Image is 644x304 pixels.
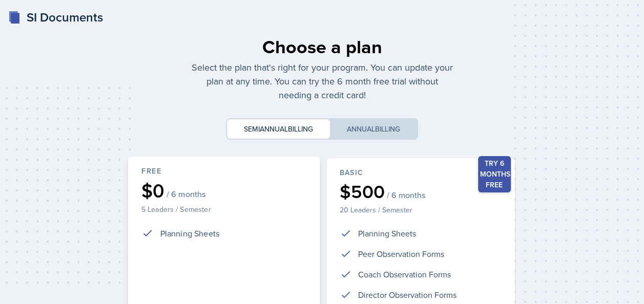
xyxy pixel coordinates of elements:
[141,181,306,200] div: $0
[191,60,453,102] p: Select the plan that's right for your program. You can update your plan at any time. You can try ...
[227,119,330,139] button: Semiannualbilling
[340,182,502,201] div: $500
[288,124,313,134] span: billing
[478,156,511,192] div: Try 6 months free
[191,33,453,60] div: Choose a plan
[358,248,444,260] p: Peer Observation Forms
[141,204,306,214] p: 5 Leaders / Semester
[375,124,400,134] span: billing
[160,227,219,239] p: Planning Sheets
[141,166,306,177] div: Free
[8,8,103,27] a: SI Documents
[358,227,416,240] p: Planning Sheets
[166,189,205,199] span: / 6 months
[330,119,417,139] button: Annualbilling
[358,289,456,301] p: Director Observation Forms
[340,205,502,215] p: 20 Leaders / Semester
[340,167,502,178] div: Basic
[358,268,451,280] p: Coach Observation Forms
[387,190,425,200] span: / 6 months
